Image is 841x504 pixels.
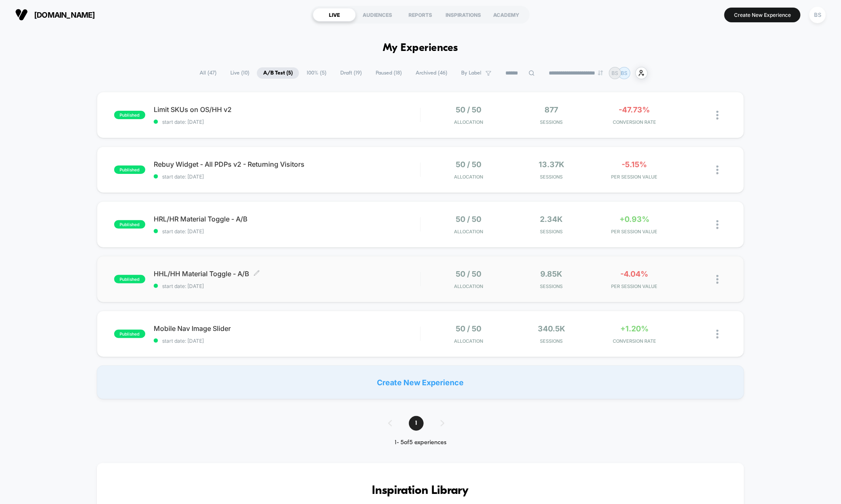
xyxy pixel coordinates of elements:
span: A/B Test ( 5 ) [257,67,299,79]
span: Draft ( 19 ) [334,67,368,79]
span: Rebuy Widget - All PDPs v2 - Returning Visitors [154,160,420,168]
span: Allocation [454,338,483,344]
span: 50 / 50 [456,269,481,278]
span: published [114,220,145,229]
div: Create New Experience [97,365,745,399]
img: close [716,111,718,120]
span: PER SESSION VALUE [595,229,674,235]
span: 50 / 50 [456,160,481,169]
span: -5.15% [622,160,647,169]
img: end [598,70,603,75]
span: PER SESSION VALUE [595,283,674,289]
span: 13.37k [539,160,564,169]
h3: Inspiration Library [122,484,719,498]
img: close [716,165,718,174]
span: By Label [461,70,481,76]
p: BS [612,70,619,76]
span: Allocation [454,174,483,180]
span: start date: [DATE] [154,228,420,235]
span: Allocation [454,119,483,125]
span: 50 / 50 [456,215,481,224]
span: HRL/HR Material Toggle - A/B [154,215,420,223]
div: LIVE [313,8,356,21]
button: BS [807,6,828,24]
span: Limit SKUs on OS/HH v2 [154,105,420,114]
span: Sessions [512,174,591,180]
div: 1 - 5 of 5 experiences [380,439,461,446]
span: Sessions [512,229,591,235]
span: Archived ( 46 ) [409,67,454,79]
span: published [114,275,145,283]
div: INSPIRATIONS [442,8,485,21]
span: CONVERSION RATE [595,338,674,344]
span: 2.34k [540,215,563,224]
span: HHL/HH Material Toggle - A/B [154,269,420,278]
img: close [716,220,718,229]
span: start date: [DATE] [154,338,420,344]
span: start date: [DATE] [154,173,420,180]
span: 877 [545,105,558,114]
span: published [114,111,145,119]
span: Allocation [454,283,483,289]
span: published [114,330,145,338]
span: -47.73% [619,105,650,114]
div: AUDIENCES [356,8,399,21]
span: Live ( 10 ) [224,67,256,79]
span: 1 [409,416,424,431]
h1: My Experiences [383,42,458,54]
div: BS [809,7,826,23]
span: Sessions [512,119,591,125]
button: [DOMAIN_NAME] [13,8,98,21]
span: 50 / 50 [456,324,481,333]
span: Paused ( 18 ) [369,67,408,79]
img: close [716,275,718,284]
span: PER SESSION VALUE [595,174,674,180]
p: BS [621,70,628,76]
span: 9.85k [541,269,563,278]
span: Sessions [512,283,591,289]
div: REPORTS [399,8,442,21]
button: Create New Experience [724,8,801,22]
img: close [716,330,718,339]
span: +1.20% [620,324,649,333]
span: All ( 47 ) [193,67,223,79]
span: 50 / 50 [456,105,481,114]
div: ACADEMY [485,8,528,21]
span: 100% ( 5 ) [300,67,333,79]
span: published [114,165,145,174]
span: [DOMAIN_NAME] [34,11,95,19]
span: Allocation [454,229,483,235]
span: -4.04% [621,269,649,278]
span: CONVERSION RATE [595,119,674,125]
span: start date: [DATE] [154,283,420,289]
span: start date: [DATE] [154,119,420,125]
span: 340.5k [538,324,565,333]
span: Mobile Nav Image Slider [154,324,420,333]
span: +0.93% [619,215,649,224]
img: Visually logo [15,8,28,21]
span: Sessions [512,338,591,344]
